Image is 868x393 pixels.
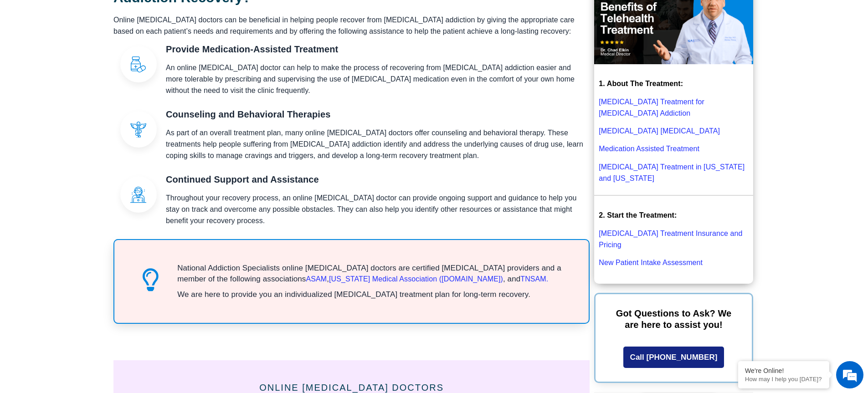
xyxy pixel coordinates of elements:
p: We are here to provide you an individualized [MEDICAL_DATA] treatment plan for long-term recovery. [177,289,570,300]
div: We're Online! [745,367,822,374]
a: ASAM [306,275,327,283]
strong: 2. Start the Treatment: [599,211,677,219]
a: Continued Support and Assistance Throughout your recovery process, an online [MEDICAL_DATA] docto... [113,174,590,239]
a: Counseling and Behavioral Therapies As part of an overall treatment plan, many online [MEDICAL_DA... [113,109,590,174]
p: How may I help you today? [745,376,822,383]
p: Got Questions to Ask? We are here to assist you! [609,308,738,331]
a: [US_STATE] Medical Association ([DOMAIN_NAME]) [329,275,503,283]
p: Online [MEDICAL_DATA] doctors can be beneficial in helping people recover from [MEDICAL_DATA] add... [113,14,580,37]
span: We're online! [53,115,126,207]
p: An online [MEDICAL_DATA] doctor can help to make the process of recovering from [MEDICAL_DATA] ad... [166,62,590,96]
h3: Continued Support and Assistance [166,174,590,185]
a: [MEDICAL_DATA] Treatment for [MEDICAL_DATA] Addiction [599,98,704,117]
p: Online [MEDICAL_DATA] doctors [113,383,590,392]
a: [MEDICAL_DATA] Treatment in [US_STATE] and [US_STATE] [599,163,745,182]
a: [MEDICAL_DATA] [MEDICAL_DATA] [599,127,720,135]
a: Call [PHONE_NUMBER] [623,347,724,368]
div: Navigation go back [10,47,24,61]
span: Call [PHONE_NUMBER] [630,353,718,361]
p: Throughout your recovery process, an online [MEDICAL_DATA] doctor can provide ongoing support and... [166,192,590,226]
div: Minimize live chat window [149,5,171,26]
textarea: Type your message and hit 'Enter' [5,249,174,281]
a: Provide Medication-Assisted Treatment An online [MEDICAL_DATA] doctor can help to make the proces... [113,44,590,109]
p: As part of an overall treatment plan, many online [MEDICAL_DATA] doctors offer counseling and beh... [166,127,590,161]
a: New Patient Intake Assessment [599,259,703,266]
p: National Addiction Specialists online [MEDICAL_DATA] doctors are certified [MEDICAL_DATA] provide... [177,263,570,285]
a: Medication Assisted Treatment [599,145,699,153]
h3: Provide Medication-Assisted Treatment [166,44,590,55]
h3: Counseling and Behavioral Therapies [166,109,590,120]
a: [MEDICAL_DATA] Treatment Insurance and Pricing [599,230,742,249]
a: TNSAM. [520,275,548,283]
strong: 1. About The Treatment: [599,80,683,87]
div: Chat with us now [61,48,167,60]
